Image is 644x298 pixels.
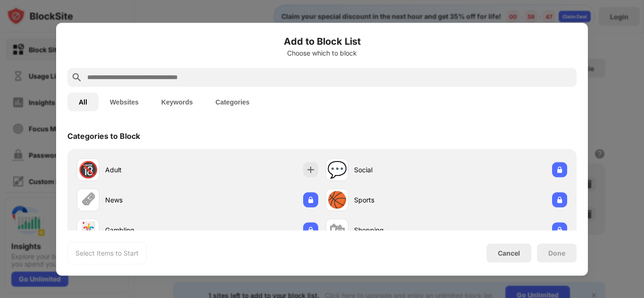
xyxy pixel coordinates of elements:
[498,249,520,257] div: Cancel
[204,92,261,111] button: Categories
[354,195,446,205] div: Sports
[105,195,198,205] div: News
[67,92,99,111] button: All
[99,92,150,111] button: Websites
[80,190,96,209] div: 🗞
[327,160,347,179] div: 💬
[75,248,139,258] div: Select Items to Start
[71,72,83,83] img: search.svg
[78,220,98,240] div: 🃏
[327,190,347,209] div: 🏀
[150,92,204,111] button: Keywords
[67,49,577,56] div: Choose which to block
[354,225,446,235] div: Shopping
[78,160,98,179] div: 🔞
[105,165,198,175] div: Adult
[329,220,345,240] div: 🛍
[105,225,198,235] div: Gambling
[67,34,577,48] h6: Add to Block List
[354,165,446,175] div: Social
[67,131,140,140] div: Categories to Block
[548,249,565,257] div: Done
